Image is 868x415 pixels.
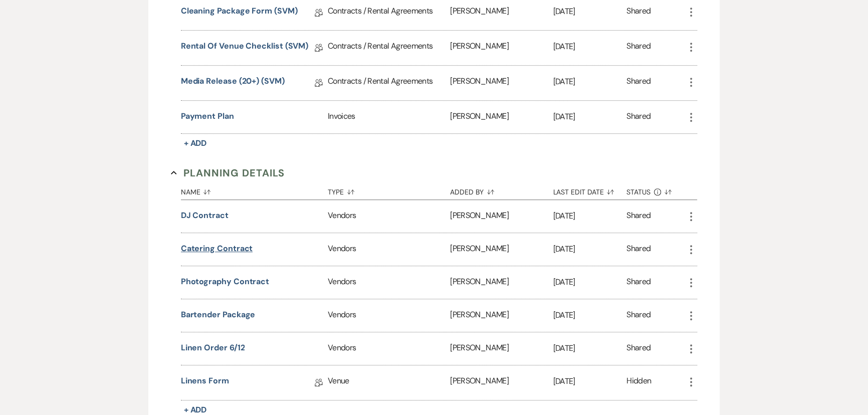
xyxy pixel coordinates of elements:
[450,233,553,266] div: [PERSON_NAME]
[626,188,650,195] span: Status
[450,332,553,365] div: [PERSON_NAME]
[181,375,229,390] a: Linens Form
[626,309,650,322] div: Shared
[450,180,553,199] button: Added By
[328,31,450,65] div: Contracts / Rental Agreements
[553,5,626,18] p: [DATE]
[553,180,626,199] button: Last Edit Date
[181,243,253,255] button: Catering Contract
[553,243,626,256] p: [DATE]
[184,138,207,148] span: + Add
[626,342,650,355] div: Shared
[626,180,685,199] button: Status
[626,75,650,91] div: Shared
[553,276,626,289] p: [DATE]
[181,40,309,56] a: Rental of Venue Checklist (SVM)
[626,375,651,390] div: Hidden
[553,342,626,355] p: [DATE]
[450,266,553,299] div: [PERSON_NAME]
[553,110,626,123] p: [DATE]
[328,101,450,133] div: Invoices
[171,165,285,180] button: Planning Details
[328,332,450,365] div: Vendors
[450,365,553,400] div: [PERSON_NAME]
[181,136,210,150] button: + Add
[553,40,626,53] p: [DATE]
[450,31,553,65] div: [PERSON_NAME]
[328,200,450,233] div: Vendors
[181,342,245,354] button: linen order 6/12
[181,110,234,122] button: Payment Plan
[626,210,650,223] div: Shared
[626,243,650,256] div: Shared
[181,309,256,321] button: bartender package
[328,233,450,266] div: Vendors
[626,110,650,124] div: Shared
[184,404,207,415] span: + Add
[328,365,450,400] div: Venue
[553,309,626,322] p: [DATE]
[181,5,298,21] a: Cleaning Package Form (SVM)
[328,299,450,332] div: Vendors
[181,75,285,91] a: Media Release (20+) (SVM)
[450,299,553,332] div: [PERSON_NAME]
[328,66,450,100] div: Contracts / Rental Agreements
[553,210,626,223] p: [DATE]
[626,5,650,21] div: Shared
[626,40,650,56] div: Shared
[450,101,553,133] div: [PERSON_NAME]
[181,180,328,199] button: Name
[450,66,553,100] div: [PERSON_NAME]
[553,375,626,388] p: [DATE]
[626,276,650,289] div: Shared
[328,266,450,299] div: Vendors
[553,75,626,88] p: [DATE]
[328,180,450,199] button: Type
[181,210,229,222] button: DJ Contract
[450,200,553,233] div: [PERSON_NAME]
[181,276,269,288] button: Photography Contract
